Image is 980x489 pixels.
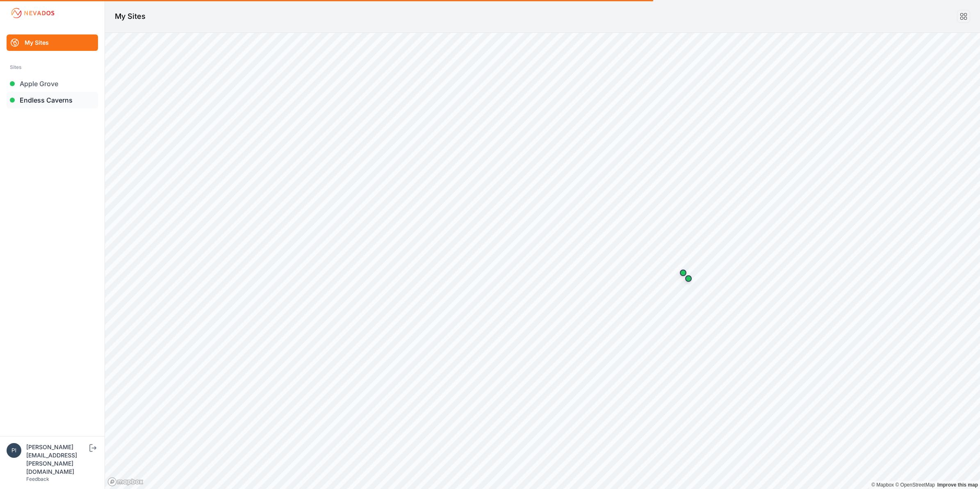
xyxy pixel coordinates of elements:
[7,75,98,92] a: Apple Grove
[7,34,98,51] a: My Sites
[26,443,88,476] div: [PERSON_NAME][EMAIL_ADDRESS][PERSON_NAME][DOMAIN_NAME]
[115,11,146,22] h1: My Sites
[871,482,894,488] a: Mapbox
[26,476,49,482] a: Feedback
[10,7,56,20] img: Nevados
[7,443,21,458] img: piotr.kolodziejczyk@energix-group.com
[7,92,98,108] a: Endless Caverns
[895,482,935,488] a: OpenStreetMap
[675,265,691,281] div: Map marker
[107,477,144,487] a: Mapbox logo
[10,62,95,72] div: Sites
[937,482,978,488] a: Map feedback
